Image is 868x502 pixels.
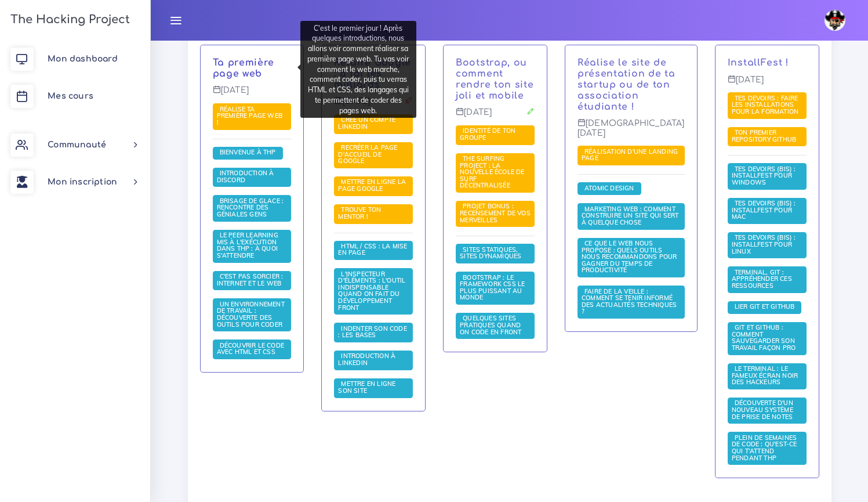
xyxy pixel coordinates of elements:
span: Plein de semaines de code : qu'est-ce qui t'attend pendant THP [732,434,797,462]
span: Indenter son code : les bases [338,324,407,340]
a: Introduction à Discord [217,169,274,185]
span: Ce que le web nous propose : quels outils nous recommandons pour gagner du temps de productivité [582,239,677,274]
span: Introduction à LinkedIn [338,352,395,367]
a: Le terminal : le fameux écran noir des hackeurs [732,365,798,387]
a: Sites statiques, sites dynamiques [460,246,524,261]
div: C'est le premier jour ! Après quelques introductions, nous allons voir comment réaliser sa premiè... [300,21,416,118]
img: avatar [825,10,845,31]
a: Mettre en ligne la page Google [338,178,406,193]
a: HTML / CSS : la mise en page [338,243,407,258]
a: InstallFest ! [728,57,789,68]
a: Découvrir le code avec HTML et CSS [217,342,285,357]
span: Réalisation d'une landing page [582,147,678,162]
span: Ton premier repository GitHub [732,128,800,143]
span: Recréer la page d'accueil de Google [338,143,397,165]
a: Trouve ton mentor ! [338,206,381,221]
span: Tes devoirs : faire les installations pour la formation [732,94,802,115]
span: Terminal, Git : appréhender ces ressources [732,268,792,290]
a: Recréer la page d'accueil de Google [338,144,397,165]
a: Tes devoirs (bis) : Installfest pour MAC [732,200,796,221]
a: Mettre en ligne son site [338,380,395,395]
a: Plein de semaines de code : qu'est-ce qui t'attend pendant THP [732,434,797,463]
a: Bienvenue à THP [217,149,279,157]
span: Sites statiques, sites dynamiques [460,245,524,261]
a: Réalise ta première page web ! [217,105,283,127]
span: Mettre en ligne la page Google [338,178,406,193]
a: Ton premier repository GitHub [732,129,800,144]
span: Identité de ton groupe [460,127,515,142]
span: Le Peer learning mis à l'exécution dans THP : à quoi s'attendre [217,231,278,259]
a: Atomic Design [582,184,637,192]
span: Tes devoirs (bis) : Installfest pour Linux [732,233,796,255]
span: Mon inscription [48,178,117,186]
span: Créé un compte LinkedIn [338,115,395,131]
span: HTML / CSS : la mise en page [338,242,407,257]
span: Mettre en ligne son site [338,380,395,395]
h3: The Hacking Project [7,13,130,26]
span: The Surfing Project : la nouvelle école de surf décentralisée [460,154,525,189]
p: [DEMOGRAPHIC_DATA][DATE] [578,118,685,147]
a: Découverte d'un nouveau système de prise de notes [732,399,796,421]
a: Identité de ton groupe [460,127,515,142]
a: Bootstrap, ou comment rendre ton site joli et mobile [456,57,534,100]
a: Créé un compte LinkedIn [338,116,395,131]
a: Bootstrap : le framework CSS le plus puissant au monde [460,273,525,302]
span: Tes devoirs (bis) : Installfest pour Windows [732,165,796,186]
a: PROJET BONUS : recensement de vos merveilles [460,203,531,224]
span: Introduction à Discord [217,169,274,184]
a: Introduction à LinkedIn [338,352,395,367]
a: Tes devoirs : faire les installations pour la formation [732,95,802,116]
a: Le Peer learning mis à l'exécution dans THP : à quoi s'attendre [217,232,278,260]
span: Le terminal : le fameux écran noir des hackeurs [732,364,798,386]
a: Quelques sites pratiques quand on code en front [460,315,524,336]
span: Bienvenue à THP [217,148,279,156]
span: Communauté [48,140,106,149]
a: Terminal, Git : appréhender ces ressources [732,269,792,290]
p: [DATE] [456,107,535,126]
a: Indenter son code : les bases [338,325,407,340]
span: Marketing web : comment construire un site qui sert à quelque chose [582,205,679,226]
span: Découverte d'un nouveau système de prise de notes [732,399,796,420]
a: The Surfing Project : la nouvelle école de surf décentralisée [460,155,525,190]
a: Tes devoirs (bis) : Installfest pour Linux [732,234,796,255]
span: Un environnement de travail : découverte des outils pour coder [217,300,286,328]
span: Mes cours [48,92,93,100]
p: [DATE] [213,85,292,104]
span: Quelques sites pratiques quand on code en front [460,314,524,335]
span: Tes devoirs (bis) : Installfest pour MAC [732,199,796,221]
a: Lier Git et Github [732,303,798,311]
span: Mon dashboard [48,55,118,63]
span: PROJET BONUS : recensement de vos merveilles [460,202,531,223]
a: Ce que le web nous propose : quels outils nous recommandons pour gagner du temps de productivité [582,240,677,275]
a: Tes devoirs (bis) : Installfest pour Windows [732,165,796,187]
span: Trouve ton mentor ! [338,205,381,221]
a: Git et GitHub : comment sauvegarder son travail façon pro [732,324,799,352]
a: C'est pas sorcier : internet et le web [217,273,285,288]
span: Découvrir le code avec HTML et CSS [217,341,285,356]
a: L'inspecteur d'éléments : l'outil indispensable quand on fait du développement front [338,270,405,312]
span: Git et GitHub : comment sauvegarder son travail façon pro [732,323,799,352]
a: Réalise le site de présentation de ta startup ou de ton association étudiante ! [578,57,675,111]
a: Un environnement de travail : découverte des outils pour coder [217,301,286,329]
a: Ta première page web [213,57,275,79]
a: Réalisation d'une landing page [582,148,678,163]
a: Brisage de glace : rencontre des géniales gens [217,197,284,219]
p: [DATE] [728,75,807,93]
a: Faire de la veille : comment se tenir informé des actualités techniques ? [582,287,677,316]
span: C'est pas sorcier : internet et le web [217,272,285,287]
span: Brisage de glace : rencontre des géniales gens [217,197,284,218]
span: Lier Git et Github [732,302,798,310]
a: Marketing web : comment construire un site qui sert à quelque chose [582,205,679,227]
